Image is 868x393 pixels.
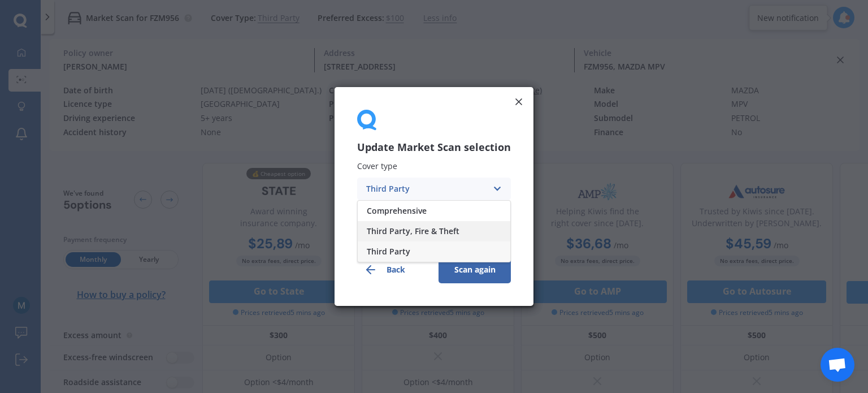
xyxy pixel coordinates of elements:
[357,161,397,172] span: Cover type
[367,207,427,215] span: Comprehensive
[366,183,487,195] div: Third Party
[357,256,429,283] button: Back
[367,248,410,256] span: Third Party
[821,348,854,382] div: Open chat
[357,141,511,154] h3: Update Market Scan selection
[367,227,459,235] span: Third Party, Fire & Theft
[439,256,511,283] button: Scan again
